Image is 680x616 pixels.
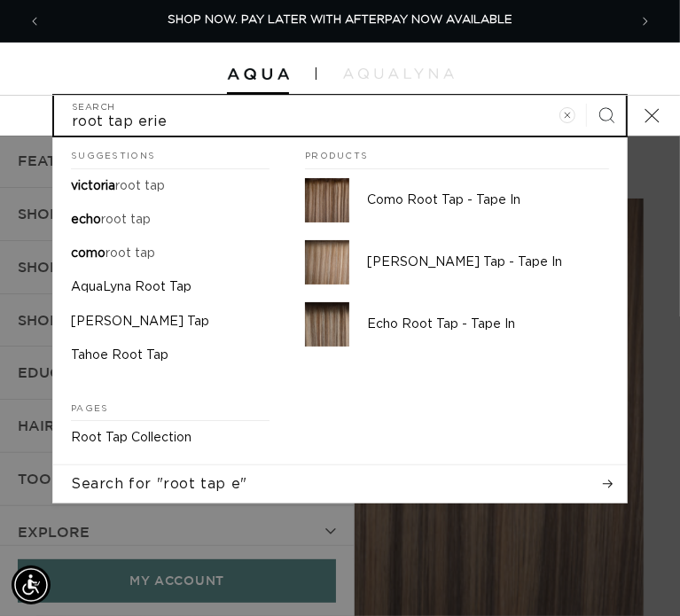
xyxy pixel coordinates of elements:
a: [PERSON_NAME] Tap [53,305,287,339]
p: Como Root Tap - Tape In [367,192,609,208]
a: [PERSON_NAME] Tap - Tape In [287,231,627,293]
iframe: Chat Widget [591,531,680,616]
button: Search [587,96,626,135]
input: Search [54,96,626,136]
span: victoria [71,180,115,192]
h2: Pages [71,390,270,422]
img: aqualyna.com [343,68,454,79]
a: echo root tap [53,203,287,237]
span: Search for "root tap e" [71,474,247,494]
mark: root tap [101,214,151,226]
button: Previous announcement [15,2,54,41]
mark: root tap [115,180,165,192]
p: victoria root tap [71,178,165,194]
a: Como Root Tap - Tape In [287,169,627,231]
h2: Suggestions [71,137,270,169]
p: echo root tap [71,212,151,228]
img: Echo Root Tap - Tape In [305,302,349,347]
button: Next announcement [626,2,665,41]
a: Root Tap Collection [53,421,287,455]
a: AquaLyna Root Tap [53,270,287,304]
p: Root Tap Collection [71,430,191,446]
div: Accessibility Menu [12,565,51,604]
p: [PERSON_NAME] Tap [71,314,209,330]
p: Echo Root Tap - Tape In [367,316,609,332]
a: Echo Root Tap - Tape In [287,293,627,355]
a: victoria root tap [53,169,287,203]
img: Aqua Hair Extensions [227,68,289,81]
p: Tahoe Root Tap [71,347,168,363]
span: echo [71,214,101,226]
button: Clear search term [548,96,587,135]
a: como root tap [53,237,287,270]
p: como root tap [71,246,155,261]
button: Close [632,97,671,136]
h2: Products [305,137,609,169]
img: Victoria Root Tap - Tape In [305,240,349,285]
span: SHOP NOW. PAY LATER WITH AFTERPAY NOW AVAILABLE [168,14,512,26]
mark: root tap [106,247,155,260]
p: [PERSON_NAME] Tap - Tape In [367,254,609,270]
img: Como Root Tap - Tape In [305,178,349,222]
p: AquaLyna Root Tap [71,279,191,295]
a: Tahoe Root Tap [53,339,287,372]
span: como [71,247,106,260]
